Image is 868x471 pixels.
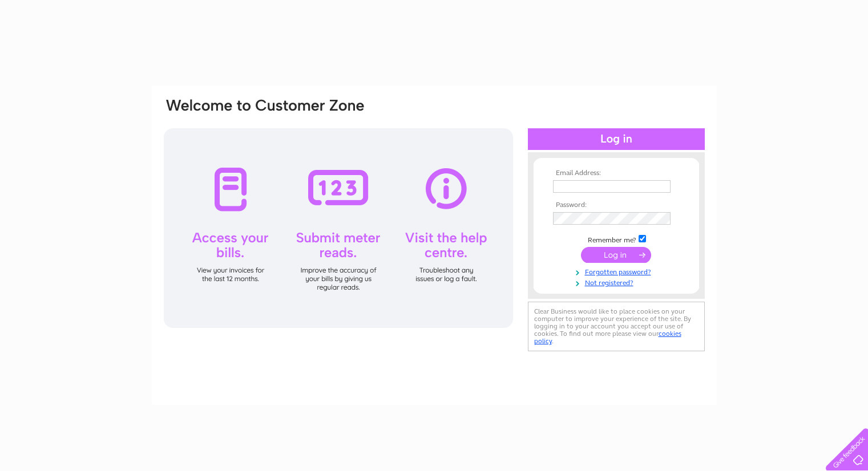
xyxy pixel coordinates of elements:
a: Not registered? [553,277,683,287]
div: Clear Business would like to place cookies on your computer to improve your experience of the sit... [528,302,705,351]
td: Remember me? [550,233,683,245]
a: cookies policy [534,330,681,345]
th: Email Address: [550,169,683,177]
a: Forgotten password? [553,266,683,277]
input: Submit [581,247,651,263]
th: Password: [550,201,683,209]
